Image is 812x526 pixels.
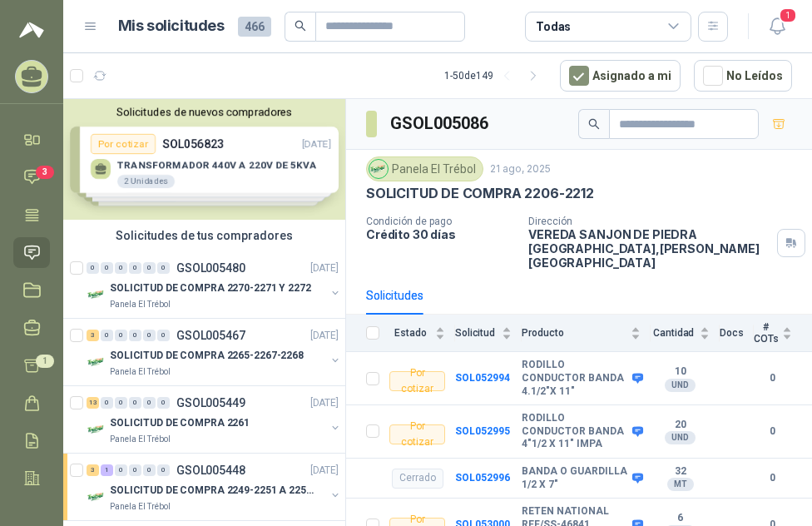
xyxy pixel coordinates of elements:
[157,330,170,341] div: 0
[129,397,141,409] div: 0
[176,330,245,341] p: GSOL005467
[238,17,271,37] span: 466
[87,460,342,514] a: 3 1 0 0 0 0 GSOL005448[DATE] Company LogoSOLICITUD DE COMPRA 2249-2251 A 2256-2258 Y 2262Panela E...
[143,464,156,476] div: 0
[129,262,141,274] div: 0
[87,419,106,439] img: Company Logo
[110,298,171,311] p: Panela El Trébol
[490,161,551,177] p: 21 ago, 2025
[560,60,681,92] button: Asignado a mi
[522,465,628,491] b: BANDA O GUARDILLA 1/2 X 7"
[129,464,141,476] div: 0
[115,464,127,476] div: 0
[13,350,50,381] a: 1
[588,118,600,130] span: search
[176,464,245,476] p: GSOL005448
[101,397,113,409] div: 0
[651,365,710,379] b: 10
[110,500,171,514] p: Panela El Trébol
[87,285,106,305] img: Company Logo
[522,327,627,339] span: Producto
[115,262,127,274] div: 0
[87,397,99,409] div: 13
[754,321,779,345] span: # COTs
[720,315,754,352] th: Docs
[455,372,510,384] a: SOL052994
[101,330,113,341] div: 0
[392,469,443,489] div: Cerrado
[522,359,628,398] b: RODILLO CONDUCTOR BANDA 4.1/2"X 11"
[762,12,792,42] button: 1
[444,62,547,89] div: 1 - 50 de 149
[651,512,710,525] b: 6
[110,348,304,364] p: SOLICITUD DE COMPRA 2265-2267-2268
[754,370,792,386] b: 0
[366,156,483,181] div: Panela El Trébol
[110,483,317,499] p: SOLICITUD DE COMPRA 2249-2251 A 2256-2258 Y 2262
[665,379,696,392] div: UND
[651,315,720,352] th: Cantidad
[369,160,388,178] img: Company Logo
[295,20,306,32] span: search
[389,371,445,391] div: Por cotizar
[87,352,106,372] img: Company Logo
[651,465,710,479] b: 32
[176,262,245,274] p: GSOL005480
[754,315,812,352] th: # COTs
[455,315,522,352] th: Solicitud
[101,464,113,476] div: 1
[366,216,515,227] p: Condición de pago
[694,60,792,92] button: No Leídos
[455,327,498,339] span: Solicitud
[455,425,510,437] a: SOL052995
[63,99,345,220] div: Solicitudes de nuevos compradoresPor cotizarSOL056823[DATE] TRANSFORMADOR 440V A 220V DE 5KVA2 Un...
[157,397,170,409] div: 0
[87,464,99,476] div: 3
[455,472,510,484] a: SOL052996
[157,464,170,476] div: 0
[36,166,54,179] span: 3
[115,330,127,341] div: 0
[87,258,342,311] a: 0 0 0 0 0 0 GSOL005480[DATE] Company LogoSOLICITUD DE COMPRA 2270-2271 Y 2272Panela El Trébol
[667,478,694,491] div: MT
[389,315,455,352] th: Estado
[101,262,113,274] div: 0
[87,487,106,507] img: Company Logo
[115,397,127,409] div: 0
[389,327,432,339] span: Estado
[63,220,345,251] div: Solicitudes de tus compradores
[157,262,170,274] div: 0
[366,227,515,241] p: Crédito 30 días
[390,111,491,136] h3: GSOL005086
[754,424,792,439] b: 0
[310,463,339,479] p: [DATE]
[528,216,770,227] p: Dirección
[110,365,171,379] p: Panela El Trébol
[87,393,342,446] a: 13 0 0 0 0 0 GSOL005449[DATE] Company LogoSOLICITUD DE COMPRA 2261Panela El Trébol
[310,261,339,276] p: [DATE]
[366,286,423,305] div: Solicitudes
[110,433,171,446] p: Panela El Trébol
[310,395,339,411] p: [DATE]
[129,330,141,341] div: 0
[754,470,792,486] b: 0
[19,20,44,40] img: Logo peakr
[176,397,245,409] p: GSOL005449
[36,355,54,368] span: 1
[528,227,770,270] p: VEREDA SANJON DE PIEDRA [GEOGRAPHIC_DATA] , [PERSON_NAME][GEOGRAPHIC_DATA]
[366,185,594,202] p: SOLICITUD DE COMPRA 2206-2212
[651,327,696,339] span: Cantidad
[665,431,696,444] div: UND
[143,330,156,341] div: 0
[310,328,339,344] p: [DATE]
[13,161,50,192] a: 3
[110,280,311,296] p: SOLICITUD DE COMPRA 2270-2271 Y 2272
[522,412,628,451] b: RODILLO CONDUCTOR BANDA 4"1/2 X 11" IMPA
[536,17,571,36] div: Todas
[87,330,99,341] div: 3
[118,14,225,38] h1: Mis solicitudes
[522,315,651,352] th: Producto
